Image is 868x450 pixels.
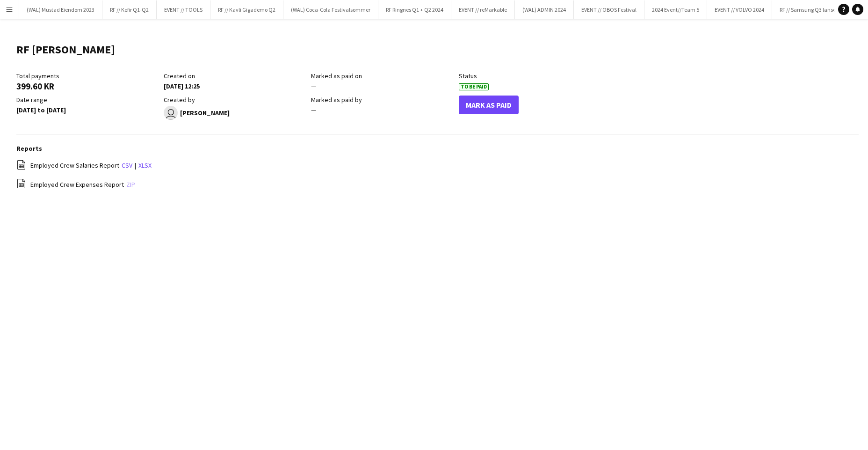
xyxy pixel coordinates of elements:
div: Status [459,72,601,80]
div: Marked as paid by [311,96,454,104]
div: Created on [164,72,306,80]
div: [DATE] to [DATE] [16,106,159,114]
button: RF // Kavli Gigademo Q2 [210,0,283,19]
span: — [311,82,316,90]
span: Employed Crew Expenses Report [30,180,124,189]
div: | [16,160,859,171]
button: EVENT // reMarkable [451,0,515,19]
button: EVENT // TOOLS [157,0,210,19]
div: [DATE] 12:25 [164,82,306,90]
a: zip [126,180,135,189]
div: Marked as paid on [311,72,454,80]
button: (WAL) Mustad Eiendom 2023 [19,0,102,19]
button: RF Ringnes Q1 + Q2 2024 [378,0,451,19]
button: (WAL) ADMIN 2024 [515,0,574,19]
button: RF // Samsung Q3 lansering 2024 [772,0,865,19]
h1: RF [PERSON_NAME] [16,43,115,57]
button: EVENT // OBOS Festival [574,0,644,19]
button: EVENT // VOLVO 2024 [707,0,772,19]
h3: Reports [16,144,859,153]
div: 399.60 KR [16,82,159,90]
div: Total payments [16,72,159,80]
div: Date range [16,96,159,104]
a: csv [122,161,132,170]
span: To Be Paid [459,83,489,90]
button: 2024 Event//Team 5 [644,0,707,19]
div: Created by [164,96,306,104]
div: [PERSON_NAME] [164,106,306,120]
a: xlsx [138,161,152,170]
button: RF // Kefir Q1-Q2 [102,0,157,19]
button: (WAL) Coca-Cola Festivalsommer [283,0,378,19]
span: Employed Crew Salaries Report [30,161,119,170]
button: Mark As Paid [459,96,519,114]
span: — [311,106,316,114]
